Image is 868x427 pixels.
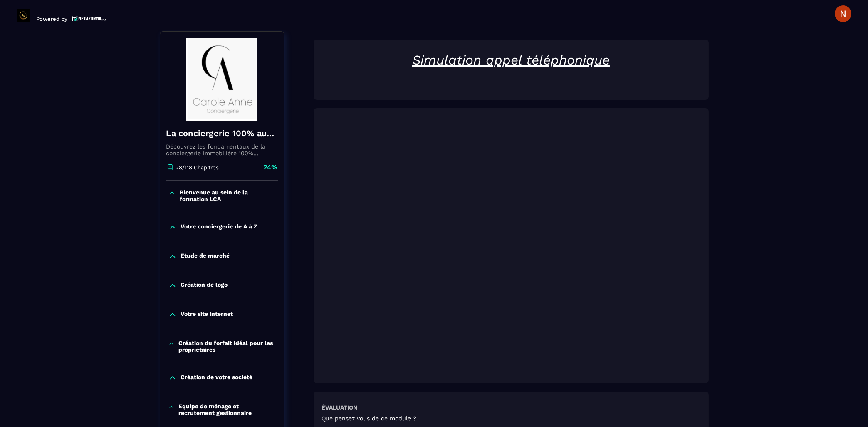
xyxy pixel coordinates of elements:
[176,164,219,171] p: 28/118 Chapitres
[181,252,230,261] p: Etude de marché
[181,281,228,290] p: Création de logo
[412,52,610,68] u: Simulation appel téléphonique
[17,9,30,22] img: logo-branding
[181,374,253,382] p: Création de votre société
[72,15,106,22] img: logo
[166,143,278,156] p: Découvrez les fondamentaux de la conciergerie immobilière 100% automatisée. Cette formation est c...
[178,403,276,416] p: Equipe de ménage et recrutement gestionnaire
[322,415,417,422] h5: Que pensez vous de ce module ?
[181,310,233,319] p: Votre site internet
[322,404,358,411] h6: Évaluation
[166,38,278,121] img: banner
[166,127,278,139] h4: La conciergerie 100% automatisée
[36,16,67,22] p: Powered by
[180,189,276,202] p: Bienvenue au sein de la formation LCA
[181,223,258,231] p: Votre conciergerie de A à Z
[178,340,275,353] p: Création du forfait idéal pour les propriétaires
[264,163,278,172] p: 24%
